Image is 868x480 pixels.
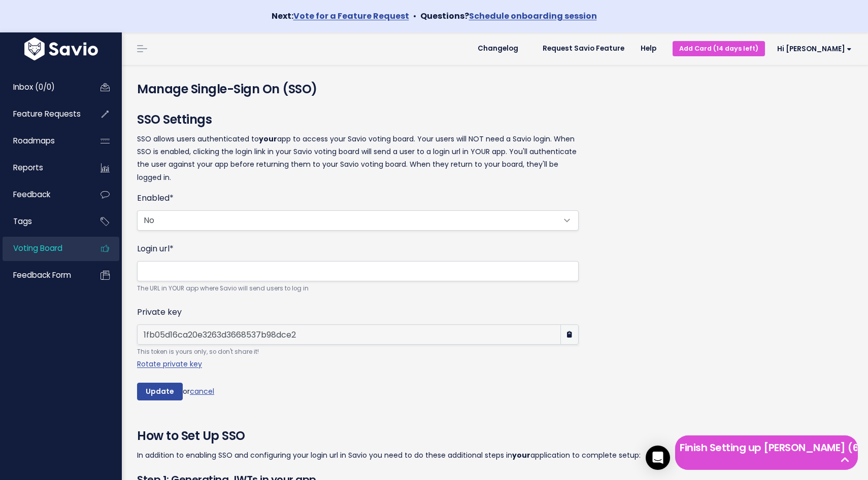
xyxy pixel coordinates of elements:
a: Voting Board [3,237,84,260]
a: Help [632,41,664,56]
a: Feedback form [3,264,84,287]
p: SSO allows users authenticated to app to access your Savio voting board. Your users will NOT need... [137,133,579,184]
input: Update [137,383,183,401]
a: Schedule onboarding session [469,10,597,22]
label: Private key [137,306,182,318]
a: cancel [190,386,214,396]
a: Roadmaps [3,129,84,153]
span: • [413,10,416,22]
img: logo-white.9d6f32f41409.svg [22,38,101,60]
label: Enabled [137,192,174,204]
span: Reports [13,162,43,173]
a: Vote for a Feature Request [293,10,409,22]
small: This token is yours only, so don't share it! [137,347,579,357]
strong: your [259,134,277,144]
div: Open Intercom Messenger [646,446,670,470]
a: Feedback [3,183,84,206]
a: Reports [3,156,84,179]
a: Tags [3,210,84,233]
span: Tags [13,216,32,227]
p: In addition to enabling SSO and configuring your login url in Savio you need to do these addition... [137,449,670,462]
span: Feedback [13,189,50,200]
span: Changelog [478,45,518,52]
label: Login url [137,243,174,255]
a: Request Savio Feature [535,41,632,56]
strong: Questions? [420,10,597,22]
a: Feature Requests [3,102,84,126]
span: Inbox (0/0) [13,82,55,92]
a: Rotate private key [137,359,202,369]
strong: Next: [272,10,409,22]
a: Add Card (14 days left) [673,41,765,56]
span: Roadmaps [13,135,55,146]
form: or [137,192,579,401]
strong: your [512,450,530,460]
h5: Finish Setting up [PERSON_NAME] (6 left) [680,440,853,455]
span: Hi [PERSON_NAME] [777,45,852,53]
a: Hi [PERSON_NAME] [765,41,860,57]
span: Feature Requests [13,108,81,119]
span: Voting Board [13,243,62,253]
span: Feedback form [13,270,71,280]
h4: How to Set Up SSO [137,427,670,445]
small: The URL in YOUR app where Savio will send users to log in [137,283,579,294]
h4: SSO Settings [137,110,579,129]
a: Inbox (0/0) [3,76,84,99]
h4: Manage Single-Sign On (SSO) [137,80,853,98]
